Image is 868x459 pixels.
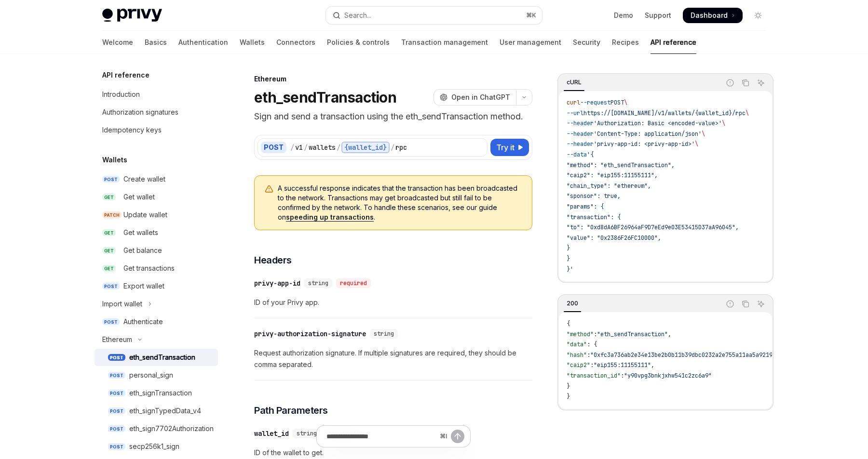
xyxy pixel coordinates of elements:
[129,405,201,417] div: eth_signTypedData_v4
[95,420,218,437] a: POSTeth_sign7702Authorization
[95,86,218,103] a: Introduction
[567,140,594,148] span: --header
[624,99,627,106] span: \
[594,330,597,338] span: :
[567,393,570,400] span: }
[573,31,600,54] a: Security
[108,443,125,450] span: POST
[102,89,140,100] div: Introduction
[651,361,654,369] span: ,
[594,119,722,127] span: 'Authorization: Basic <encoded-value>'
[95,438,218,455] a: POSTsecp256k1_sign
[567,161,675,169] span: "method": "eth_sendTransaction",
[129,352,195,363] div: eth_sendTransaction
[123,173,165,185] div: Create wallet
[95,260,218,277] a: GETGet transactions
[123,191,155,203] div: Get wallet
[594,140,695,148] span: 'privy-app-id: <privy-app-id>'
[651,31,696,54] a: API reference
[564,298,581,309] div: 200
[254,329,366,339] div: privy-authorization-signature
[567,265,573,273] span: }'
[102,265,116,272] span: GET
[691,11,728,20] span: Dashboard
[123,280,164,292] div: Export wallet
[567,151,587,158] span: --data
[500,31,561,54] a: User management
[95,277,218,295] a: POSTExport wallet
[95,313,218,330] a: POSTAuthenticate
[95,121,218,139] a: Idempotency keys
[614,11,633,20] a: Demo
[95,104,218,121] a: Authorization signatures
[724,298,736,310] button: Report incorrect code
[276,31,315,54] a: Connectors
[567,234,661,242] span: "value": "0x2386F26FC10000",
[587,351,590,359] span: :
[337,143,340,152] div: /
[594,130,702,138] span: 'Content-Type: application/json'
[95,295,218,313] button: Toggle Import wallet section
[95,206,218,223] a: PATCHUpdate wallet
[102,124,162,136] div: Idempotency keys
[564,77,584,88] div: cURL
[583,109,746,117] span: https://[DOMAIN_NAME]/v1/wallets/{wallet_id}/rpc
[95,384,218,402] a: POSTeth_signTransaction
[95,170,218,188] a: POSTCreate wallet
[290,143,294,152] div: /
[645,11,671,20] a: Support
[722,119,725,127] span: \
[621,372,624,380] span: :
[587,151,594,158] span: '{
[434,89,516,105] button: Open in ChatGPT
[123,227,158,238] div: Get wallets
[108,390,125,397] span: POST
[102,318,120,326] span: POST
[102,283,120,290] span: POST
[261,142,286,153] div: POST
[108,372,125,379] span: POST
[326,426,436,447] input: Ask a question...
[145,31,167,54] a: Basics
[401,31,488,54] a: Transaction management
[567,130,594,138] span: --header
[590,361,594,369] span: :
[567,320,570,328] span: {
[594,361,651,369] span: "eip155:11155111"
[286,213,374,222] a: speeding up transactions
[739,77,752,89] button: Copy the contents from the code block
[102,194,116,201] span: GET
[102,31,133,54] a: Welcome
[102,247,116,254] span: GET
[391,143,394,152] div: /
[755,298,767,310] button: Ask AI
[309,143,336,152] div: wallets
[567,341,587,348] span: "data"
[567,171,658,179] span: "caip2": "eip155:11155111",
[254,89,396,106] h1: eth_sendTransaction
[95,242,218,259] a: GETGet balance
[567,223,739,231] span: "to": "0xd8dA6BF26964aF9D7eEd9e03E53415D37aA96045",
[344,10,371,21] div: Search...
[108,407,125,415] span: POST
[490,139,529,156] button: Try it
[102,211,122,219] span: PATCH
[695,140,698,148] span: \
[95,402,218,420] a: POSTeth_signTypedData_v4
[95,188,218,206] a: GETGet wallet
[336,278,371,288] div: required
[129,423,214,434] div: eth_sign7702Authorization
[567,330,594,338] span: "method"
[123,316,163,328] div: Authenticate
[123,209,167,221] div: Update wallet
[102,106,178,118] div: Authorization signatures
[612,31,639,54] a: Recipes
[526,12,536,19] span: ⌘ K
[567,372,621,380] span: "transaction_id"
[567,109,583,117] span: --url
[123,262,175,274] div: Get transactions
[123,245,162,256] div: Get balance
[254,297,532,308] span: ID of your Privy app.
[108,425,125,433] span: POST
[129,387,192,399] div: eth_signTransaction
